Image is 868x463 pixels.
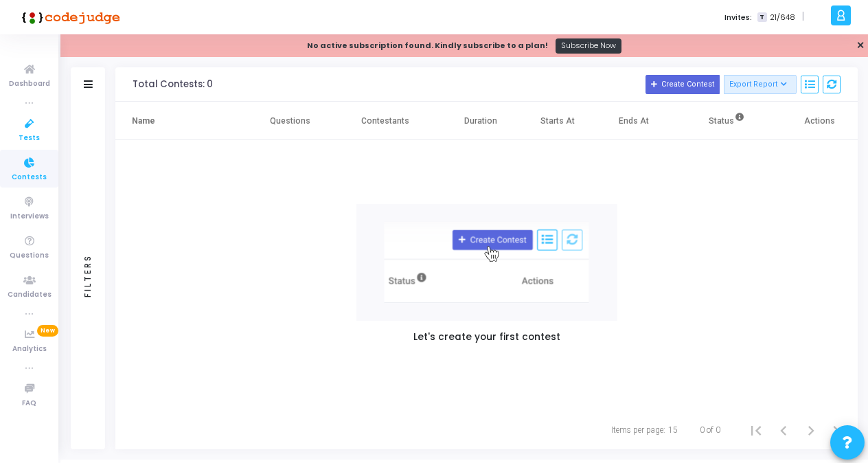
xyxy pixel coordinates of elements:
th: Questions [251,102,328,140]
div: Items per page: [611,424,665,436]
div: No active subscription found. Kindly subscribe to a plan! [307,40,548,52]
button: Export Report [724,75,797,94]
span: Dashboard [9,78,50,90]
button: Next page [797,416,825,444]
span: Candidates [8,289,52,301]
button: Create Contest [646,75,720,94]
h5: Let's create your first contest [413,332,560,343]
div: 15 [668,424,678,436]
button: Last page [825,416,852,444]
span: Contests [12,172,47,183]
span: Interviews [10,211,49,223]
span: FAQ [22,398,36,409]
span: Analytics [12,343,47,355]
span: Tests [19,133,40,144]
span: Questions [10,250,49,262]
th: Ends At [595,102,672,140]
div: Total Contests: 0 [133,79,213,90]
th: Contestants [328,102,442,140]
th: Status [672,102,781,140]
a: Subscribe Now [556,38,622,54]
div: Filters [82,200,94,351]
th: Duration [442,102,519,140]
th: Name [115,102,251,140]
img: logo [17,3,120,31]
div: 0 of 0 [700,424,720,436]
span: New [37,325,58,337]
th: Starts At [519,102,596,140]
button: First page [742,416,770,444]
img: new test/contest [356,204,617,321]
a: ✕ [856,38,865,53]
span: | [802,10,804,24]
span: T [757,12,766,23]
button: Previous page [770,416,797,444]
span: 21/648 [770,12,795,23]
label: Invites: [724,12,752,23]
th: Actions [781,102,858,140]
